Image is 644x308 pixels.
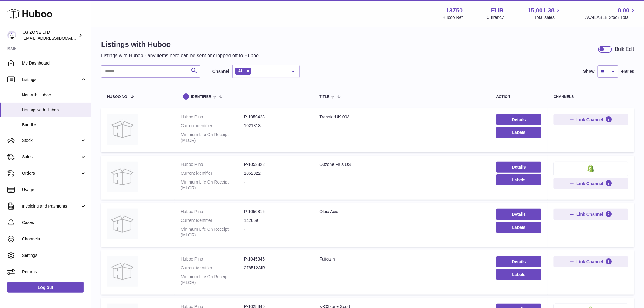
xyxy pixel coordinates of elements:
[23,30,77,41] div: O3 ZONE LTD
[496,256,542,267] a: Details
[22,203,80,209] span: Invoicing and Payments
[320,209,484,215] div: Oleic Acid
[181,256,244,262] dt: Huboo P no
[22,92,86,98] span: Not with Huboo
[22,187,86,193] span: Usage
[585,6,637,20] a: 0.00 AVAILABLE Stock Total
[181,179,244,191] dt: Minimum Life On Receipt (MLOR)
[320,162,484,167] div: O3zone Plus US
[22,220,86,226] span: Cases
[238,68,243,73] span: All
[244,256,307,262] dd: P-1045345
[181,209,244,215] dt: Huboo P no
[244,218,307,223] dd: 142659
[22,269,86,275] span: Returns
[496,127,542,138] button: Labels
[577,117,604,122] span: Link Channel
[107,114,138,145] img: TransferUK-003
[107,256,138,287] img: Fujicalin
[107,209,138,239] img: Oleic Acid
[212,68,229,74] label: Channel
[527,6,555,15] span: 15,001.38
[191,95,212,99] span: identifier
[244,265,307,271] dd: 278512AIR
[554,178,628,189] button: Link Channel
[554,114,628,125] button: Link Channel
[7,282,84,293] a: Log out
[101,40,260,49] h1: Listings with Huboo
[443,15,463,20] div: Huboo Ref
[23,36,89,40] span: [EMAIL_ADDRESS][DOMAIN_NAME]
[181,265,244,271] dt: Current identifier
[583,68,595,74] label: Show
[554,256,628,267] button: Link Channel
[621,68,634,74] span: entries
[107,162,138,192] img: O3zone Plus US
[22,253,86,258] span: Settings
[22,154,80,160] span: Sales
[22,60,86,66] span: My Dashboard
[22,170,80,176] span: Orders
[181,123,244,129] dt: Current identifier
[577,212,604,217] span: Link Channel
[496,162,542,173] a: Details
[618,6,630,15] span: 0.00
[446,6,463,15] strong: 13750
[22,138,80,143] span: Stock
[554,209,628,220] button: Link Channel
[320,256,484,262] div: Fujicalin
[577,181,604,186] span: Link Channel
[577,259,604,264] span: Link Channel
[244,123,307,129] dd: 1021313
[534,15,562,20] span: Total sales
[244,132,307,143] dd: -
[22,122,86,128] span: Bundles
[320,95,330,99] span: title
[244,179,307,191] dd: -
[496,269,542,280] button: Labels
[181,226,244,238] dt: Minimum Life On Receipt (MLOR)
[496,222,542,233] button: Labels
[181,132,244,143] dt: Minimum Life On Receipt (MLOR)
[588,165,594,172] img: shopify-small.png
[496,209,542,220] a: Details
[7,31,16,40] img: internalAdmin-13750@internal.huboo.com
[585,15,637,20] span: AVAILABLE Stock Total
[491,6,504,15] strong: EUR
[487,15,504,20] div: Currency
[181,274,244,285] dt: Minimum Life On Receipt (MLOR)
[320,114,484,120] div: TransferUK-003
[181,170,244,176] dt: Current identifier
[244,274,307,285] dd: -
[496,95,542,99] div: action
[244,162,307,167] dd: P-1052822
[244,114,307,120] dd: P-1059423
[22,77,80,82] span: Listings
[181,218,244,223] dt: Current identifier
[554,95,628,99] div: channels
[22,236,86,242] span: Channels
[244,226,307,238] dd: -
[181,162,244,167] dt: Huboo P no
[22,107,86,113] span: Listings with Huboo
[244,170,307,176] dd: 1052822
[181,114,244,120] dt: Huboo P no
[101,52,260,59] p: Listings with Huboo - any items here can be sent or dropped off to Huboo.
[107,95,127,99] span: Huboo no
[496,174,542,185] button: Labels
[615,46,634,53] div: Bulk Edit
[527,6,562,20] a: 15,001.38 Total sales
[244,209,307,215] dd: P-1050815
[496,114,542,125] a: Details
